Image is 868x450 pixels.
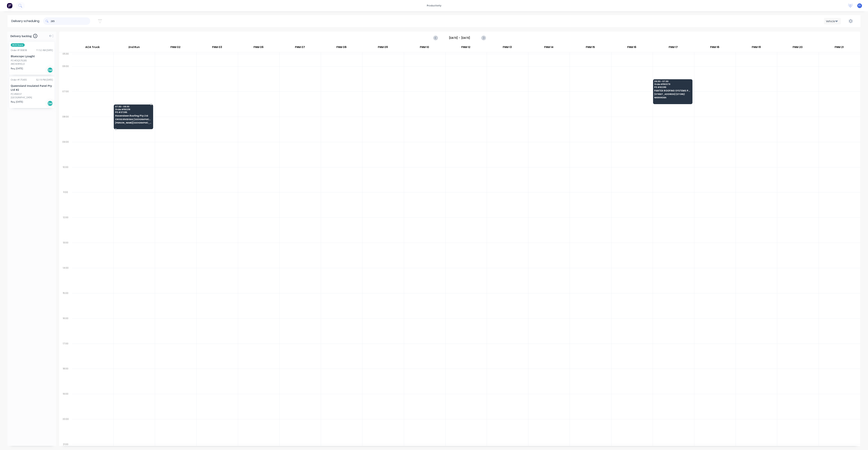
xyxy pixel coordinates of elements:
span: [STREET_ADDRESS] (STORE) [654,93,691,95]
input: Search for orders [51,17,90,25]
div: FNM 10 [404,44,445,52]
span: Order # 192219 [115,108,152,111]
span: Req. [DATE] [11,100,23,104]
div: 07:00 [59,89,72,114]
span: PO # 82285 [654,86,691,88]
div: FNM 13 [487,44,528,52]
div: 13:00 [59,240,72,266]
div: FNM 03 [196,44,238,52]
span: Havendeen Roofing Pty Ltd [115,114,152,117]
div: FNM 21 [818,44,860,52]
span: 06:30 - 07:30 [654,80,691,82]
div: 08:00 [59,114,72,140]
div: Queensland Insulated Panel Pty Ltd #2 [11,84,53,92]
span: ACA Store [11,43,25,47]
div: 16:00 [59,316,72,341]
div: 17:00 [59,341,72,367]
div: 12:00 [59,215,72,240]
div: FNM 20 [777,44,818,52]
span: CROSS RIVER RAIL [GEOGRAPHIC_DATA] [115,118,152,121]
div: FNM 08 [321,44,362,52]
div: 20:00 [59,417,72,442]
div: 11:00 [59,190,72,215]
div: ARCHERFIELD [11,62,53,66]
div: Delivery scheduling [8,15,43,27]
div: Del [47,67,53,73]
button: Vehicle [824,18,841,24]
div: PO #DQ570285 [11,59,27,62]
div: 2nd Run [113,44,155,52]
div: Vehicle [826,19,837,23]
div: FNM 14 [528,44,569,52]
div: Bluescope Lysaght [11,54,53,58]
div: Order # 175405 [11,78,27,82]
div: 02:19 PM [DATE] [36,78,53,82]
div: PO #WEST [11,92,22,96]
div: Order # 190838 [11,49,27,52]
div: FNM 07 [279,44,321,52]
div: 09:00 [59,140,72,165]
div: 10:00 [59,165,72,190]
div: FNM 18 [694,44,735,52]
span: 07:30 - 08:30 [115,105,152,108]
span: Order # 192079 [654,83,691,85]
div: [GEOGRAPHIC_DATA] [11,96,53,99]
span: F1 [858,4,861,7]
div: FNM 15 [570,44,611,52]
div: 21:00 [59,442,72,447]
div: 19:00 [59,392,72,417]
div: 15:00 [59,291,72,316]
div: Del [47,101,53,106]
span: NARANGBA [654,96,691,99]
div: FNM 02 [155,44,196,52]
img: Factory [7,3,12,8]
span: 2 [33,34,37,38]
div: 14:00 [59,266,72,291]
span: Delivery backlog [10,34,32,38]
div: 18:00 [59,366,72,392]
div: FNM 16 [611,44,652,52]
div: FNM 06 [238,44,279,52]
div: productivity [425,3,443,8]
div: 11:52 AM [DATE] [36,49,53,52]
div: FNM 17 [653,44,694,52]
div: 05:30 [59,52,72,64]
span: Req. [DATE] [11,67,23,70]
div: 06:00 [59,64,72,89]
span: [PERSON_NAME][GEOGRAPHIC_DATA] [115,122,152,124]
div: FNM 09 [362,44,403,52]
span: PO # 37285 [115,111,152,113]
div: FNM 12 [445,44,487,52]
div: ACA Truck [72,44,113,52]
div: FNM 19 [736,44,777,52]
span: PANTEX ROOFING SYSTEMS PTY LTD [654,89,691,92]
